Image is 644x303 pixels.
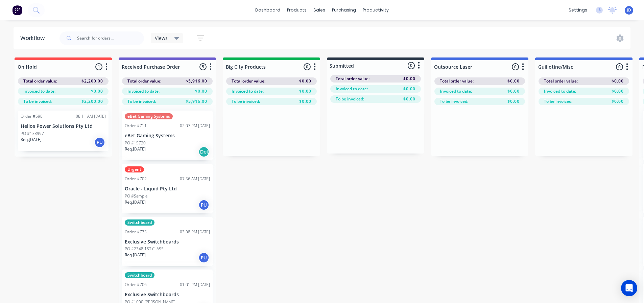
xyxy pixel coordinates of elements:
[507,98,520,104] span: $0.00
[18,111,109,151] div: Order #59808:11 AM [DATE]Helios Power Solutions Pty LtdPO #133997Req.[DATE]PU
[127,98,156,104] span: To be invoiced:
[125,282,147,288] div: Order #706
[125,186,210,192] p: Oracle - Liquid Pty Ltd
[544,98,572,104] span: To be invoiced:
[125,252,146,258] p: Req. [DATE]
[186,98,207,104] span: $5,916.00
[403,76,415,82] span: $0.00
[403,86,415,92] span: $0.00
[232,78,265,84] span: Total order value:
[198,252,209,263] div: PU
[612,78,624,84] span: $0.00
[12,5,22,15] img: Factory
[299,78,311,84] span: $0.00
[21,113,43,119] div: Order #598
[125,199,146,205] p: Req. [DATE]
[23,88,55,94] span: Invoiced to date:
[565,5,591,15] div: settings
[612,88,624,94] span: $0.00
[125,113,173,119] div: eBet Gaming Systems
[125,219,154,226] div: Switchboard
[198,200,209,210] div: PU
[252,5,284,15] a: dashboard
[284,5,310,15] div: products
[336,76,369,82] span: Total order value:
[76,113,106,119] div: 08:11 AM [DATE]
[232,88,264,94] span: Invoiced to date:
[507,78,520,84] span: $0.00
[180,123,210,129] div: 02:07 PM [DATE]
[180,229,210,235] div: 03:08 PM [DATE]
[544,78,578,84] span: Total order value:
[440,88,472,94] span: Invoiced to date:
[125,133,210,139] p: eBet Gaming Systems
[544,88,576,94] span: Invoiced to date:
[125,246,164,252] p: PO #2348 1ST CLASS
[21,137,42,143] p: Req. [DATE]
[612,98,624,104] span: $0.00
[94,137,105,148] div: PU
[125,272,154,278] div: Switchboard
[23,98,52,104] span: To be invoiced:
[299,98,311,104] span: $0.00
[359,5,392,15] div: productivity
[127,78,161,84] span: Total order value:
[125,292,210,298] p: Exclusive Switchboards
[336,96,364,102] span: To be invoiced:
[91,88,103,94] span: $0.00
[125,193,148,199] p: PO #Sample
[20,34,48,42] div: Workflow
[125,123,147,129] div: Order #711
[155,34,168,42] span: Views
[21,123,106,129] p: Helios Power Solutions Pty Ltd
[81,98,103,104] span: $2,200.00
[180,282,210,288] div: 01:01 PM [DATE]
[621,280,637,296] div: Open Intercom Messenger
[507,88,520,94] span: $0.00
[23,78,57,84] span: Total order value:
[125,176,147,182] div: Order #702
[299,88,311,94] span: $0.00
[125,140,146,146] p: PO #15720
[21,131,44,137] p: PO #133997
[125,229,147,235] div: Order #735
[403,96,415,102] span: $0.00
[122,111,213,160] div: eBet Gaming SystemsOrder #71102:07 PM [DATE]eBet Gaming SystemsPO #15720Req.[DATE]Del
[77,31,144,45] input: Search for orders...
[195,88,207,94] span: $0.00
[627,7,631,13] span: JD
[440,78,474,84] span: Total order value:
[180,176,210,182] div: 07:56 AM [DATE]
[125,239,210,245] p: Exclusive Switchboards
[186,78,207,84] span: $5,916.00
[329,5,359,15] div: purchasing
[232,98,260,104] span: To be invoiced:
[310,5,329,15] div: sales
[440,98,468,104] span: To be invoiced:
[125,146,146,152] p: Req. [DATE]
[81,78,103,84] span: $2,200.00
[198,146,209,157] div: Del
[336,86,368,92] span: Invoiced to date:
[127,88,160,94] span: Invoiced to date:
[122,164,213,213] div: UrgentOrder #70207:56 AM [DATE]Oracle - Liquid Pty LtdPO #SampleReq.[DATE]PU
[125,166,144,172] div: Urgent
[122,217,213,266] div: SwitchboardOrder #73503:08 PM [DATE]Exclusive SwitchboardsPO #2348 1ST CLASSReq.[DATE]PU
